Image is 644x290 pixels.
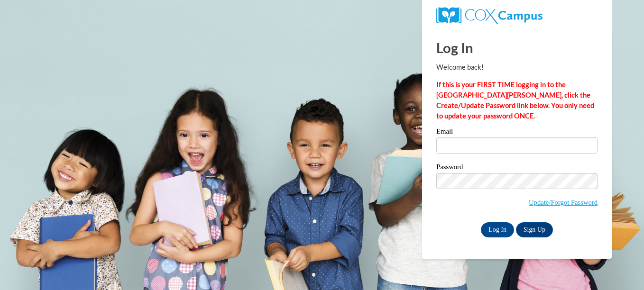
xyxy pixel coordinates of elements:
img: COX Campus [436,7,543,24]
label: Password [436,163,598,173]
label: Email [436,128,598,137]
strong: If this is your FIRST TIME logging in to the [GEOGRAPHIC_DATA][PERSON_NAME], click the Create/Upd... [436,81,594,120]
p: Welcome back! [436,62,598,72]
a: COX Campus [436,7,598,24]
input: Log In [481,222,514,237]
a: Sign Up [516,222,553,237]
h1: Log In [436,38,598,57]
a: Update/Forgot Password [529,199,598,206]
